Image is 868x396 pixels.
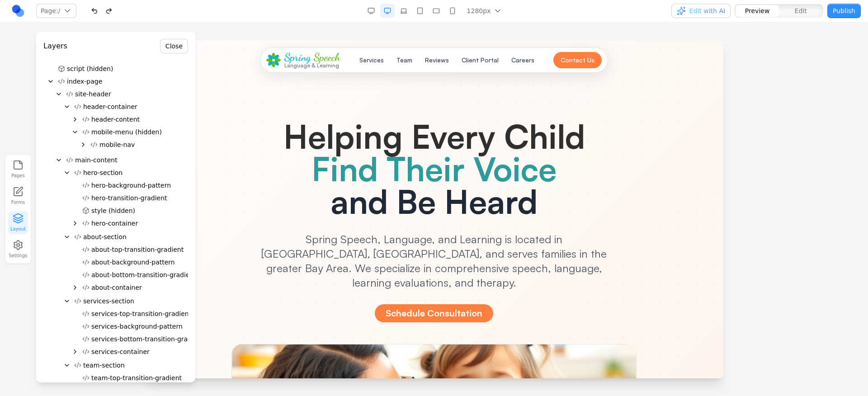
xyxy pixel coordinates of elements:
[71,359,188,372] button: team-section
[79,256,188,269] button: about-background-pattern
[79,204,188,217] button: style (hidden)
[63,297,71,305] button: Collapse
[79,281,188,294] button: about-container
[63,169,71,176] button: Collapse
[91,373,182,382] span: team-top-transition-gradient
[67,64,113,73] span: script (hidden)
[79,345,188,358] button: services-container
[79,113,188,126] button: header-content
[91,309,191,318] span: services-top-transition-gradient
[827,4,861,18] button: Publish
[79,307,195,320] button: services-top-transition-gradient
[91,206,135,215] span: style (hidden)
[445,4,460,18] button: Mobile
[71,220,79,227] button: Expand
[55,156,62,164] button: Collapse
[671,4,731,18] button: Edit with AI
[79,179,188,192] button: hero-background-pattern
[462,4,508,18] button: 1280px
[79,269,200,281] button: about-bottom-transition-gradient
[67,77,102,86] span: index-page
[80,141,87,148] button: Expand
[380,4,395,18] button: Desktop
[54,75,188,88] button: index-page
[745,6,770,15] span: Preview
[62,88,188,100] button: site-header
[83,232,127,241] span: about-section
[91,115,140,124] span: header-content
[795,6,807,15] span: Edit
[145,40,723,378] iframe: Preview
[91,193,167,203] span: hero-transition-gradient
[83,102,137,111] span: header-container
[91,283,142,292] span: about-container
[63,103,71,110] button: Collapse
[47,78,54,85] button: Collapse
[91,347,150,356] span: services-container
[91,127,162,137] span: mobile-menu (hidden)
[36,4,76,18] button: Page:/
[71,348,79,355] button: Expand
[79,372,188,384] button: team-top-transition-gradient
[79,126,188,138] button: mobile-menu (hidden)
[63,362,71,369] button: Collapse
[91,335,204,344] span: services-bottom-transition-gradient
[79,333,208,345] button: services-bottom-transition-gradient
[87,138,188,151] button: mobile-nav
[71,116,79,123] button: Expand
[8,158,28,181] button: Pages
[71,166,188,179] button: hero-section
[71,284,79,291] button: Expand
[83,297,134,306] span: services-section
[62,154,188,166] button: main-content
[364,4,378,18] button: Desktop Wide
[413,4,427,18] button: Tablet
[8,184,28,207] a: Forms
[230,264,349,282] button: Schedule Consultation
[43,41,67,52] h3: Layers
[91,270,196,279] span: about-bottom-transition-gradient
[689,6,725,15] span: Edit with AI
[91,322,183,331] span: services-background-pattern
[63,233,71,240] button: Collapse
[55,90,62,98] button: Collapse
[79,192,188,204] button: hero-transition-gradient
[83,168,123,177] span: hero-section
[99,140,135,149] span: mobile-nav
[71,231,188,243] button: about-section
[429,4,443,18] button: Mobile Landscape
[116,192,463,250] p: Spring Speech, Language, and Learning is located in [GEOGRAPHIC_DATA], [GEOGRAPHIC_DATA], and ser...
[79,320,188,333] button: services-background-pattern
[71,128,79,136] button: Collapse
[167,108,412,149] span: Find Their Voice
[160,39,188,53] button: Close
[8,238,28,261] button: Settings
[71,100,188,113] button: header-container
[8,211,28,234] button: Layout
[75,156,118,165] span: main-content
[91,245,184,254] span: about-top-transition-gradient
[396,4,411,18] button: Laptop
[54,62,188,75] button: script (hidden)
[83,361,125,370] span: team-section
[91,219,138,228] span: hero-container
[75,90,111,99] span: site-header
[71,295,188,307] button: services-section
[79,243,188,256] button: about-top-transition-gradient
[91,181,171,190] span: hero-background-pattern
[79,217,188,230] button: hero-container
[91,258,175,267] span: about-background-pattern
